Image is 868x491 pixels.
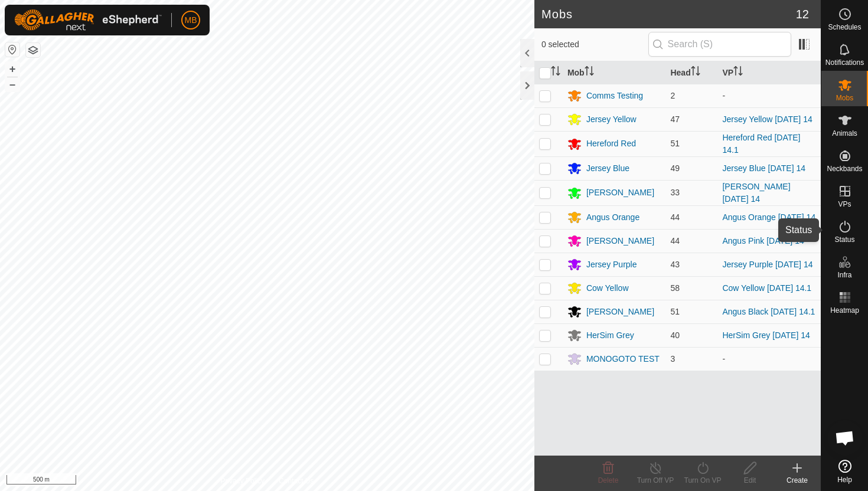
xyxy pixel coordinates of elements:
span: Infra [837,271,851,279]
span: 33 [670,188,680,197]
div: Create [774,475,821,486]
span: 51 [670,139,680,148]
span: 0 selected [541,38,648,51]
a: Help [821,455,868,488]
a: [PERSON_NAME] [DATE] 14 [722,182,790,204]
span: Notifications [825,59,864,66]
div: Turn On VP [679,475,726,486]
button: + [5,62,19,76]
div: Edit [726,475,774,486]
div: Hereford Red [586,138,636,150]
span: 49 [670,163,680,173]
span: 44 [670,236,680,245]
span: Mobs [836,94,853,102]
p-sorticon: Activate to sort [733,68,743,77]
div: MONOGOTO TEST [586,353,660,365]
button: Reset Map [5,42,19,57]
span: Help [837,476,852,483]
div: Jersey Yellow [586,113,637,126]
p-sorticon: Activate to sort [585,68,594,77]
div: [PERSON_NAME] [586,235,654,247]
span: Neckbands [827,165,862,172]
button: – [5,77,19,91]
div: [PERSON_NAME] [586,186,654,199]
p-sorticon: Activate to sort [691,68,700,77]
span: 43 [670,260,680,269]
th: VP [717,61,821,84]
th: Head [665,61,717,84]
a: Hereford Red [DATE] 14.1 [722,133,800,155]
span: 58 [670,283,680,293]
span: 40 [670,330,680,340]
div: [PERSON_NAME] [586,306,654,318]
span: MB [185,14,197,27]
span: 47 [670,114,680,124]
a: HerSim Grey [DATE] 14 [722,330,810,340]
div: Jersey Purple [586,258,637,271]
span: 51 [670,307,680,316]
span: 12 [796,5,809,23]
span: 3 [670,354,675,364]
button: Map Layers [26,43,40,57]
td: - [717,84,821,107]
input: Search (S) [648,32,791,57]
img: Gallagher Logo [14,9,162,31]
div: Comms Testing [586,90,643,102]
span: Status [834,236,854,243]
span: Schedules [828,24,861,31]
div: Open chat [827,420,863,456]
div: Angus Orange [586,211,639,224]
a: Angus Pink [DATE] 14 [722,236,804,245]
a: Jersey Purple [DATE] 14 [722,260,812,269]
th: Mob [563,61,666,84]
div: Jersey Blue [586,162,629,175]
a: Jersey Blue [DATE] 14 [722,163,805,173]
p-sorticon: Activate to sort [551,68,560,77]
a: Contact Us [279,476,314,486]
span: 44 [670,212,680,222]
div: Turn Off VP [632,475,679,486]
div: Cow Yellow [586,282,629,294]
a: Privacy Policy [220,476,265,486]
span: Delete [598,476,619,485]
span: Heatmap [830,307,859,314]
span: VPs [838,201,851,208]
a: Angus Orange [DATE] 14 [722,212,815,222]
span: Animals [832,130,857,137]
span: 2 [670,91,675,100]
td: - [717,347,821,371]
a: Cow Yellow [DATE] 14.1 [722,283,811,293]
h2: Mobs [541,7,796,21]
a: Jersey Yellow [DATE] 14 [722,114,812,124]
div: HerSim Grey [586,329,634,342]
a: Angus Black [DATE] 14.1 [722,307,815,316]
